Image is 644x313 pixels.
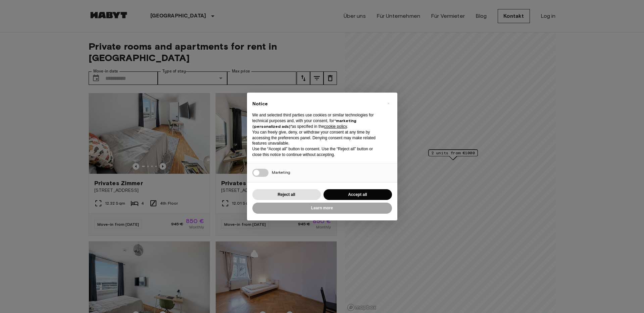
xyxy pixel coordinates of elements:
p: You can freely give, deny, or withdraw your consent at any time by accessing the preferences pane... [252,129,381,146]
span: × [387,99,390,107]
button: Learn more [252,203,392,214]
button: Reject all [252,189,321,200]
h2: Notice [252,101,381,107]
button: Accept all [324,189,392,200]
a: cookie policy [324,124,347,129]
strong: “marketing (personalized ads)” [252,118,356,129]
p: We and selected third parties use cookies or similar technologies for technical purposes and, wit... [252,112,381,129]
p: Use the “Accept all” button to consent. Use the “Reject all” button or close this notice to conti... [252,146,381,158]
button: Close this notice [383,98,394,109]
span: Marketing [272,170,290,175]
